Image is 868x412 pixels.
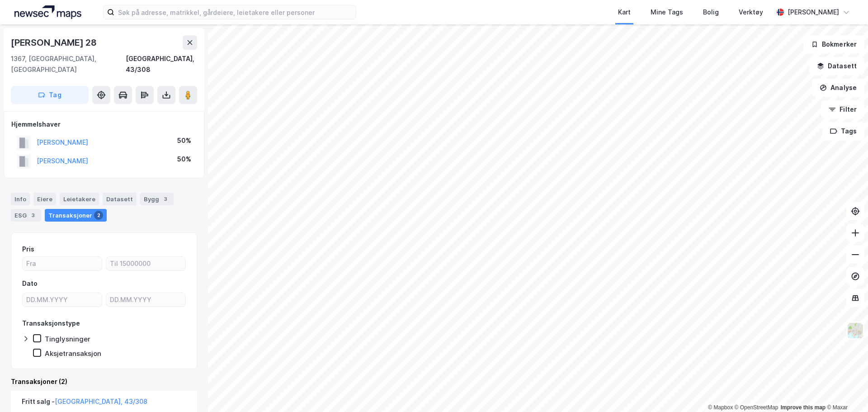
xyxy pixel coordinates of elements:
[809,57,864,75] button: Datasett
[618,7,631,18] div: Kart
[11,119,197,130] div: Hjemmelshaver
[781,404,826,411] a: Improve this map
[812,79,864,97] button: Analyse
[11,209,41,222] div: ESG
[60,193,99,205] div: Leietakere
[161,194,170,204] div: 3
[22,396,147,411] div: Fritt salg -
[22,278,38,289] div: Dato
[821,100,864,118] button: Filter
[103,193,137,205] div: Datasett
[23,293,102,307] input: DD.MM.YYYY
[22,244,34,255] div: Pris
[45,209,107,222] div: Transaksjoner
[651,7,683,18] div: Mine Tags
[11,35,99,50] div: [PERSON_NAME] 28
[106,293,185,307] input: DD.MM.YYYY
[703,7,719,18] div: Bolig
[14,5,81,19] img: logo.a4113a55bc3d86da70a041830d287a7e.svg
[11,193,30,205] div: Info
[177,154,191,165] div: 50%
[140,193,174,205] div: Bygg
[22,318,80,329] div: Transaksjonstype
[708,404,733,411] a: Mapbox
[11,376,197,387] div: Transaksjoner (2)
[177,135,191,146] div: 50%
[847,322,864,339] img: Z
[45,335,90,343] div: Tinglysninger
[126,53,197,75] div: [GEOGRAPHIC_DATA], 43/308
[735,404,778,411] a: OpenStreetMap
[106,257,185,270] input: Til 15000000
[788,7,839,18] div: [PERSON_NAME]
[114,5,356,19] input: Søk på adresse, matrikkel, gårdeiere, leietakere eller personer
[28,211,38,220] div: 3
[23,257,102,270] input: Fra
[739,7,763,18] div: Verktøy
[94,211,103,220] div: 2
[11,53,126,75] div: 1367, [GEOGRAPHIC_DATA], [GEOGRAPHIC_DATA]
[55,398,147,405] a: [GEOGRAPHIC_DATA], 43/308
[822,122,864,140] button: Tags
[823,369,868,412] iframe: Chat Widget
[45,349,101,358] div: Aksjetransaksjon
[11,86,89,104] button: Tag
[33,193,56,205] div: Eiere
[803,35,864,53] button: Bokmerker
